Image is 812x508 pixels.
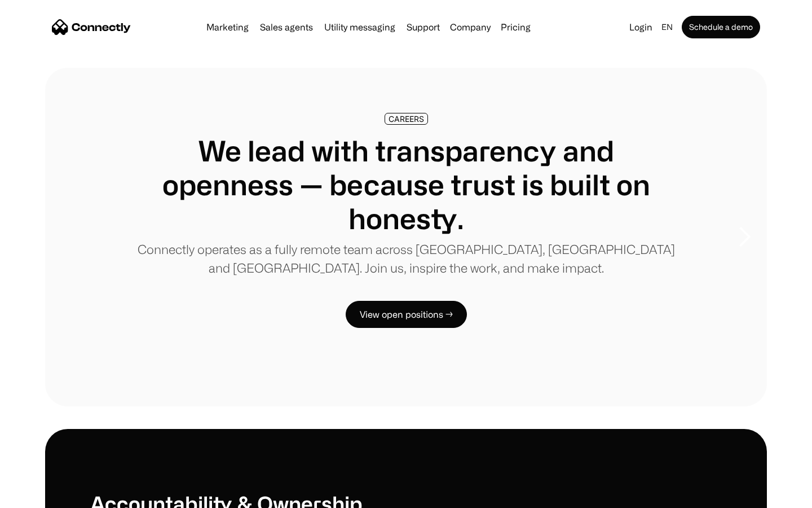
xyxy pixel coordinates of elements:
a: Marketing [202,23,253,32]
aside: Language selected: English [11,487,68,504]
a: Sales agents [255,23,317,32]
div: en [657,19,679,35]
a: home [52,19,131,36]
a: Utility messaging [320,23,400,32]
div: en [661,19,673,35]
div: CAREERS [389,115,424,123]
a: Support [402,23,444,32]
p: Connectly operates as a fully remote team across [GEOGRAPHIC_DATA], [GEOGRAPHIC_DATA] and [GEOGRA... [135,240,677,277]
div: 1 of 8 [45,68,767,406]
div: Company [450,19,491,35]
div: Company [447,19,494,35]
h1: We lead with transparency and openness — because trust is built on honesty. [135,134,677,235]
a: Pricing [496,23,535,32]
ul: Language list [23,488,68,504]
div: carousel [45,68,767,406]
a: View open positions → [346,301,467,328]
div: next slide [722,181,767,294]
a: Login [625,19,657,35]
a: Schedule a demo [682,16,760,38]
